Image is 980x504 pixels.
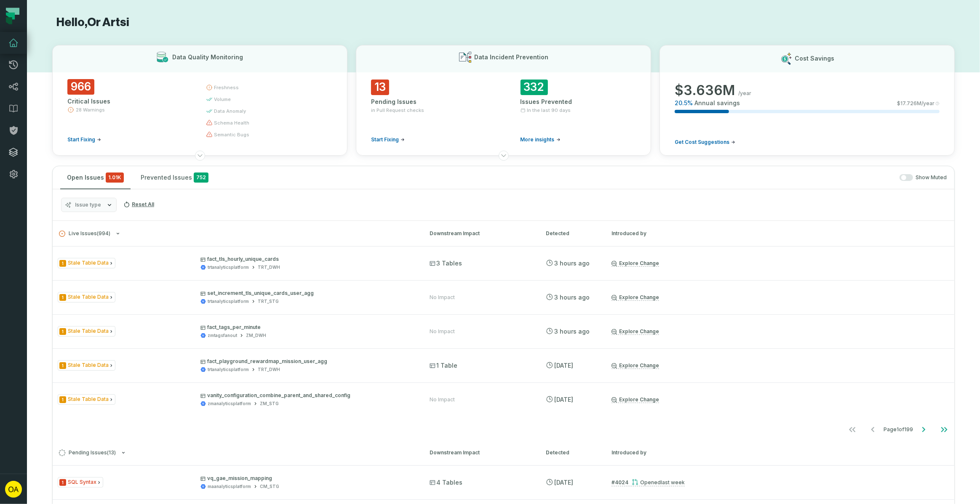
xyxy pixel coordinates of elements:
[60,166,131,189] button: Open Issues
[59,362,66,369] span: Severity
[52,45,347,156] button: Data Quality Monitoring966Critical Issues28 WarningsStart Fixingfreshnessvolumedata anomalyschema...
[521,98,636,106] div: Issues Prevented
[527,107,571,114] span: In the last 90 days
[611,362,659,369] a: Explore Change
[120,198,158,211] button: Reset All
[554,479,573,486] relative-time: Sep 30, 2025, 11:10 AM GMT+3
[208,366,249,373] div: trtanalyticsplatform
[430,328,455,335] div: No Impact
[521,136,555,143] span: More insights
[67,136,95,143] span: Start Fixing
[738,90,751,97] span: /year
[660,45,955,156] button: Cost Savings$3.636M/year20.5%Annual savings$17.726M/yearGet Cost Suggestions
[58,292,115,302] span: Issue Type
[200,475,414,482] p: vq_gae_mission_mapping
[842,421,954,438] ul: Page 1 of 199
[59,450,116,456] span: Pending Issues ( 13 )
[430,449,531,456] div: Downstream Impact
[200,358,414,365] p: fact_playground_rewardmap_mission_user_agg
[611,260,659,267] a: Explore Change
[58,394,115,405] span: Issue Type
[67,136,101,143] a: Start Fixing
[260,401,279,407] div: ZM_STG
[208,401,251,407] div: zmanalyticsplatform
[430,259,462,268] span: 3 Tables
[200,290,414,297] p: set_increment_tls_unique_cards_user_agg
[53,421,954,438] nav: pagination
[59,396,66,403] span: Severity
[897,100,935,107] span: $ 17.726M /year
[59,479,66,486] span: Severity
[554,396,573,403] relative-time: Oct 4, 2025, 7:21 AM GMT+3
[59,328,66,335] span: Severity
[52,15,955,30] h1: Hello, Or Artsi
[59,260,66,267] span: Severity
[76,106,105,113] span: 28 Warnings
[546,449,596,456] div: Detected
[58,258,115,268] span: Issue Type
[371,107,424,114] span: in Pull Request checks
[59,294,66,301] span: Severity
[675,139,729,146] span: Get Cost Suggestions
[246,332,266,339] div: ZM_DWH
[546,230,596,237] div: Detected
[661,479,685,485] relative-time: Sep 25, 2025, 11:50 AM GMT+3
[554,362,573,369] relative-time: Oct 4, 2025, 7:21 AM GMT+3
[675,82,735,99] span: $ 3.636M
[200,392,414,399] p: vanity_configuration_combine_parent_and_shared_config
[208,298,249,305] div: trtanalyticsplatform
[842,421,863,438] button: Go to first page
[554,294,590,301] relative-time: Oct 5, 2025, 7:21 AM GMT+3
[61,198,117,212] button: Issue type
[863,421,883,438] button: Go to previous page
[611,230,687,237] div: Introduced by
[371,98,487,106] div: Pending Issues
[371,136,405,143] a: Start Fixing
[371,136,399,143] span: Start Fixing
[134,166,215,189] button: Prevented Issues
[208,264,249,271] div: trtanalyticsplatform
[258,264,280,271] div: TRT_DWH
[58,360,115,371] span: Issue Type
[172,53,243,61] h3: Data Quality Monitoring
[214,96,231,103] span: volume
[371,80,389,95] span: 13
[219,174,947,181] div: Show Muted
[675,99,693,107] span: 20.5 %
[611,396,659,403] a: Explore Change
[194,172,208,183] span: 752
[59,450,414,456] button: Pending Issues(13)
[67,79,94,95] span: 966
[694,99,740,107] span: Annual savings
[75,202,101,208] span: Issue type
[611,328,659,335] a: Explore Change
[214,84,239,91] span: freshness
[260,483,279,490] div: CM_STG
[58,477,103,488] span: Issue Type
[554,328,590,335] relative-time: Oct 5, 2025, 7:21 AM GMT+3
[554,260,590,267] relative-time: Oct 5, 2025, 7:21 AM GMT+3
[214,119,250,126] span: schema health
[356,45,651,156] button: Data Incident Prevention13Pending Issuesin Pull Request checksStart Fixing332Issues PreventedIn t...
[521,136,561,143] a: More insights
[795,54,834,63] h3: Cost Savings
[611,294,659,301] a: Explore Change
[200,324,414,331] p: fact_tags_per_minute
[611,449,687,456] div: Introduced by
[258,366,280,373] div: TRT_DWH
[475,53,549,61] h3: Data Incident Prevention
[5,481,22,498] img: avatar of Or Artsi
[200,256,414,263] p: fact_tls_hourly_unique_cards
[675,139,735,146] a: Get Cost Suggestions
[521,80,548,95] span: 332
[430,230,531,237] div: Downstream Impact
[430,396,455,403] div: No Impact
[611,479,685,486] a: #4024Opened[DATE] 11:50:44 AM
[214,131,250,138] span: semantic bugs
[430,361,457,370] span: 1 Table
[59,231,110,237] span: Live Issues ( 994 )
[106,172,124,183] span: critical issues and errors combined
[214,108,246,114] span: data anomaly
[208,332,237,339] div: zmtagsfanout
[67,97,191,106] div: Critical Issues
